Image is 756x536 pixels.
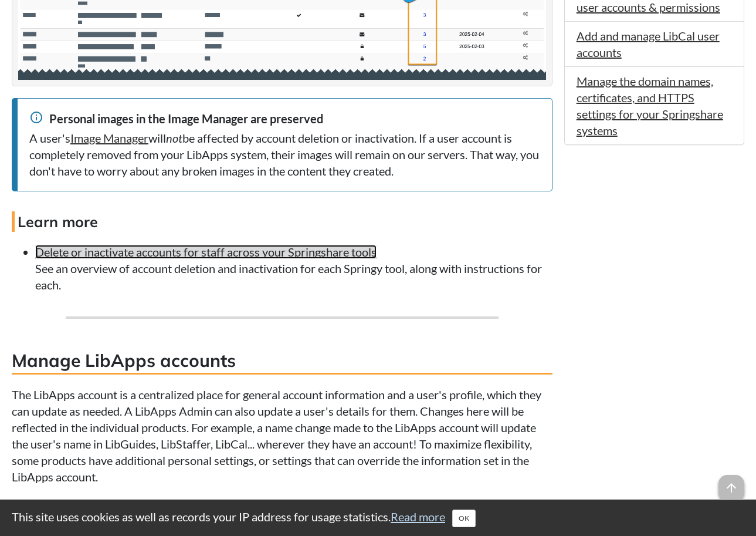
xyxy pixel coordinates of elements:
[577,29,720,59] a: Add and manage LibCal user accounts
[718,476,744,490] a: arrow_upward
[29,110,43,124] span: info
[29,130,540,179] div: A user's will be affected by account deletion or inactivation. If a user account is completely re...
[12,497,552,530] p: The page allows LibApps admins to edit the information (name, email address, password, and LibApp...
[577,74,723,137] a: Manage the domain names, certificates, and HTTPS settings for your Springshare systems
[718,475,744,501] span: arrow_upward
[391,510,445,524] a: Read more
[70,131,148,145] a: Image Manager
[35,244,552,293] li: See an overview of account deletion and inactivation for each Springy tool, along with instructio...
[12,211,552,232] h4: Learn more
[35,245,377,259] a: Delete or inactivate accounts for staff across your Springshare tools
[452,510,476,527] button: Close
[12,348,552,375] h3: Manage LibApps accounts
[166,131,182,145] em: not
[12,386,552,485] p: The LibApps account is a centralized place for general account information and a user's profile, ...
[31,498,170,512] strong: Admin > Manage Accounts
[29,110,540,127] div: Personal images in the Image Manager are preserved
